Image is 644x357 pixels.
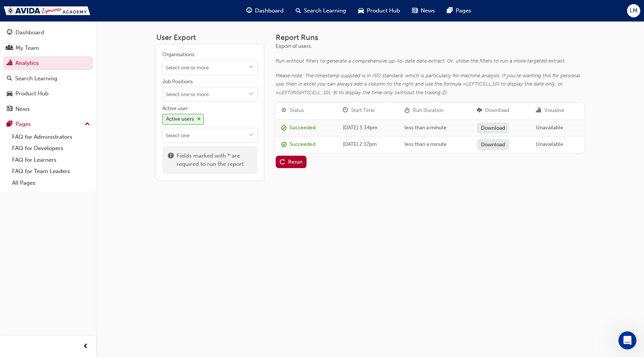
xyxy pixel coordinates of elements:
div: Run Duration [413,106,444,115]
a: News [3,102,93,116]
span: news-icon [412,6,418,15]
button: toggle menu [245,60,257,75]
button: LM [627,4,640,17]
span: up-icon [85,120,90,129]
div: [DATE] 3:34pm [343,124,393,132]
a: FAQ for Administrators [9,131,93,143]
span: exclaim-icon [168,152,174,169]
a: Dashboard [3,26,93,40]
span: report_succeeded-icon [281,125,287,132]
a: My Team [3,41,93,55]
div: Active users [166,115,194,124]
div: Search Learning [15,74,57,83]
span: Dashboard [255,6,284,15]
button: toggle menu [245,87,257,101]
a: Product Hub [3,87,93,101]
span: search-icon [7,75,12,82]
span: down-icon [249,132,254,139]
span: chart-icon [7,60,12,67]
h3: Report Runs [276,33,584,42]
a: Download [477,139,510,150]
button: Rerun [276,156,307,168]
span: clock-icon [343,107,348,114]
a: Search Learning [3,72,93,86]
a: car-iconProduct Hub [352,3,406,18]
input: Active userActive userscross-icontoggle menu [163,128,257,142]
a: search-iconSearch Learning [290,3,352,18]
div: Rerun [288,159,302,165]
button: toggle menu [245,128,257,142]
a: FAQ for Learners [9,154,93,166]
span: car-icon [7,90,12,97]
span: Unavailable [536,124,563,131]
input: Organisationstoggle menu [163,60,257,75]
span: chart-icon [536,107,541,114]
div: My Team [15,44,39,52]
h3: User Export [156,33,264,42]
span: replay-icon [280,159,285,166]
span: duration-icon [404,107,410,114]
button: Pages [3,117,93,131]
div: [DATE] 2:17pm [343,140,393,149]
span: Search Learning [304,6,346,15]
span: guage-icon [7,29,12,36]
div: Organisations [162,51,194,58]
div: Succeeded [290,140,316,149]
span: car-icon [358,6,364,15]
div: Active user [162,105,188,112]
div: Dashboard [15,28,44,37]
div: less than a minute [404,140,465,149]
span: news-icon [7,106,12,113]
span: people-icon [7,45,12,52]
span: Unavailable [536,141,563,147]
span: pages-icon [7,121,12,128]
div: Download [485,106,509,115]
span: download-icon [477,107,482,114]
a: All Pages [9,177,93,189]
a: Analytics [3,56,93,70]
span: News [421,6,435,15]
div: Succeeded [290,124,316,132]
div: Product Hub [15,89,49,98]
a: guage-iconDashboard [240,3,290,18]
span: Export of users. [276,43,312,49]
span: LM [630,6,638,15]
a: FAQ for Team Leaders [9,165,93,177]
a: news-iconNews [406,3,441,18]
span: pages-icon [447,6,453,15]
span: prev-icon [83,342,89,351]
div: News [15,105,30,113]
div: Status [290,106,304,115]
span: report_succeeded-icon [281,142,287,148]
div: Start Time [351,106,375,115]
input: Job Positionstoggle menu [163,87,257,101]
span: Product Hub [367,6,400,15]
span: guage-icon [246,6,252,15]
div: Visualise [544,106,565,115]
a: FAQ for Developers [9,142,93,154]
div: Job Positions [162,78,193,86]
span: Fields marked with * are required to run the report. [177,152,252,169]
span: down-icon [249,92,254,98]
div: Pages [15,120,31,129]
div: Run without filters to generate a comprehensive up-to-date data extract. Or, utilise the filters ... [276,57,584,66]
span: search-icon [296,6,301,15]
div: less than a minute [404,124,465,132]
a: pages-iconPages [441,3,477,18]
span: target-icon [281,107,287,114]
img: Trak [4,6,90,15]
iframe: Intercom live chat [618,331,636,349]
button: DashboardMy TeamAnalyticsSearch LearningProduct HubNews [3,24,93,117]
span: down-icon [249,64,254,71]
div: Please note: The timestamp supplied is in ISO standard, which is particularly for machine analysi... [276,72,584,97]
span: cross-icon [197,117,201,121]
a: Download [477,123,510,133]
span: Pages [456,6,471,15]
